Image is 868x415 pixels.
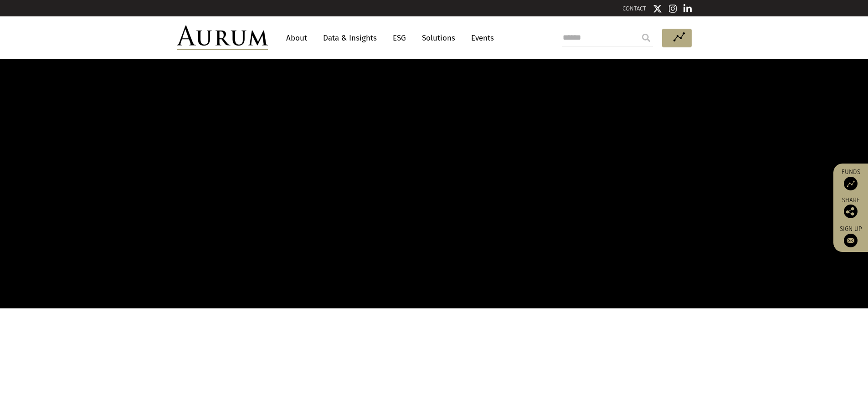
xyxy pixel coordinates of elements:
img: Access Funds [844,177,858,190]
img: Instagram icon [669,4,677,13]
a: Solutions [417,30,460,46]
img: Share this post [844,205,858,218]
img: Twitter icon [653,4,662,13]
input: Submit [637,29,655,47]
img: Aurum [177,26,268,50]
img: Linkedin icon [683,4,692,13]
a: About [282,30,312,46]
a: Sign up [838,225,863,247]
a: Events [467,30,494,46]
a: CONTACT [622,5,646,12]
a: Funds [838,168,863,190]
a: ESG [388,30,411,46]
img: Sign up to our newsletter [844,234,858,247]
div: Share [838,197,863,218]
a: Data & Insights [318,30,381,46]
